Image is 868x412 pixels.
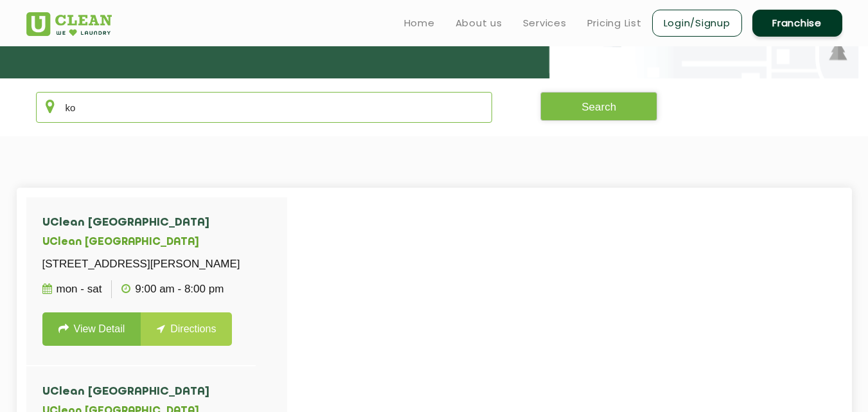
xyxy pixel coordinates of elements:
[26,12,112,36] img: UClean Laundry and Dry Cleaning
[121,280,224,298] p: 9:00 AM - 8:00 PM
[652,10,742,37] a: Login/Signup
[42,312,141,346] a: View Detail
[456,15,502,31] a: About us
[42,386,233,399] h4: UClean [GEOGRAPHIC_DATA]
[141,312,232,346] a: Directions
[587,15,642,31] a: Pricing List
[42,280,102,298] p: Mon - Sat
[42,255,240,273] p: [STREET_ADDRESS][PERSON_NAME]
[404,15,435,31] a: Home
[42,237,240,249] h5: UClean [GEOGRAPHIC_DATA]
[42,217,240,229] h4: UClean [GEOGRAPHIC_DATA]
[540,92,657,121] button: Search
[523,15,567,31] a: Services
[752,10,842,37] a: Franchise
[36,92,493,123] input: Enter city/area/pin Code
